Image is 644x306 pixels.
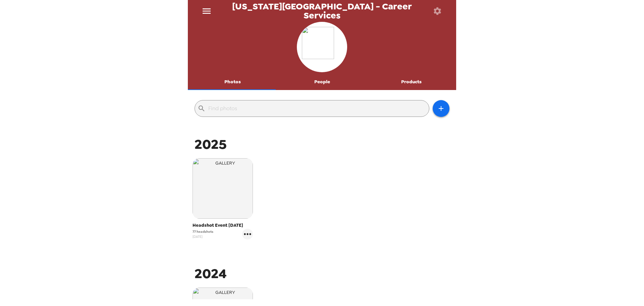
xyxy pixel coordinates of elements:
[208,103,426,114] input: Find photos
[188,74,277,90] button: Photos
[277,74,367,90] button: People
[195,135,227,153] span: 2025
[302,27,342,67] img: org logo
[193,234,213,239] span: [DATE]
[217,2,426,20] span: [US_STATE][GEOGRAPHIC_DATA] - Career Services
[242,229,253,239] button: gallery menu
[193,158,253,219] img: gallery
[367,74,456,90] button: Products
[195,265,227,282] span: 2024
[193,229,213,234] span: 77 headshots
[193,222,253,229] span: Headshot Event [DATE]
